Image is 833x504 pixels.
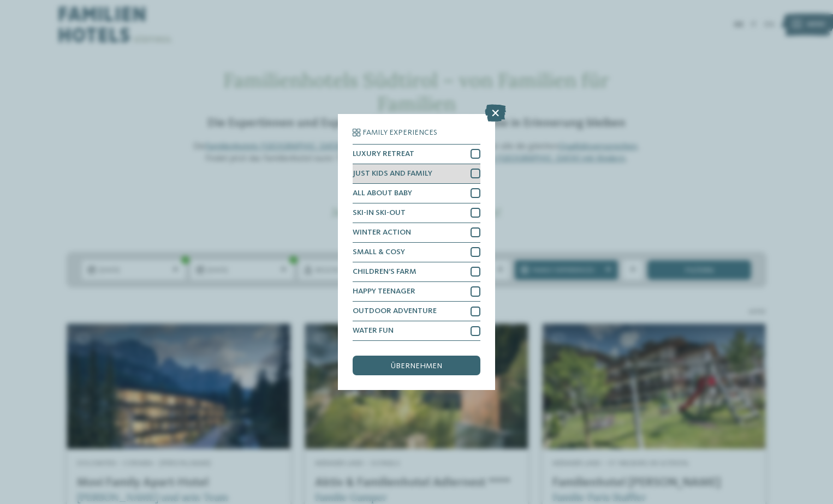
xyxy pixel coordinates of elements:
[353,307,437,315] span: OUTDOOR ADVENTURE
[353,189,412,197] span: ALL ABOUT BABY
[353,170,432,177] span: JUST KIDS AND FAMILY
[353,150,414,158] span: LUXURY RETREAT
[391,362,442,370] span: übernehmen
[362,129,437,136] span: Family Experiences
[353,209,406,217] span: SKI-IN SKI-OUT
[353,268,416,275] span: CHILDREN’S FARM
[353,287,415,295] span: HAPPY TEENAGER
[353,248,405,256] span: SMALL & COSY
[353,327,394,334] span: WATER FUN
[353,229,411,236] span: WINTER ACTION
